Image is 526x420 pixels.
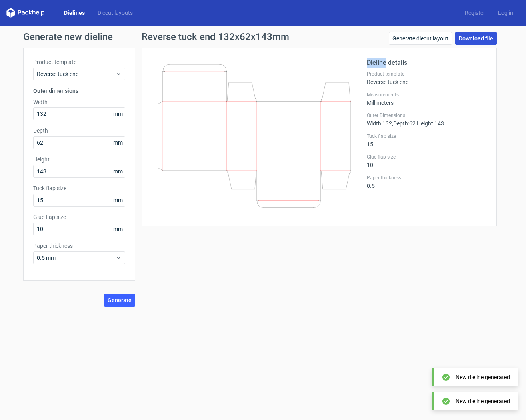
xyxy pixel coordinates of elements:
a: Dielines [58,9,91,17]
span: mm [111,137,125,149]
a: Register [458,9,492,17]
label: Depth [33,127,125,135]
label: Tuck flap size [367,133,487,139]
div: New dieline generated [456,373,510,381]
label: Paper thickness [367,175,487,181]
div: 15 [367,133,487,147]
span: Width : 132 [367,120,392,127]
span: mm [111,165,125,177]
label: Measurements [367,92,487,98]
a: Diecut layouts [91,9,139,17]
label: Height [33,155,125,163]
label: Glue flap size [33,213,125,221]
h2: Dieline details [367,58,487,68]
span: mm [111,108,125,120]
h1: Generate new dieline [23,32,503,42]
a: Generate diecut layout [389,32,452,45]
label: Outer Dimensions [367,112,487,119]
span: Reverse tuck end [37,70,116,78]
label: Product template [367,71,487,77]
label: Product template [33,58,125,66]
label: Paper thickness [33,242,125,250]
div: 10 [367,154,487,168]
div: Reverse tuck end [367,71,487,85]
span: , Height : 143 [416,120,444,127]
label: Tuck flap size [33,184,125,192]
span: Generate [108,297,132,303]
label: Width [33,98,125,106]
a: Log in [492,9,520,17]
div: Millimeters [367,92,487,106]
h1: Reverse tuck end 132x62x143mm [142,32,289,42]
div: New dieline generated [456,397,510,405]
span: mm [111,194,125,206]
span: 0.5 mm [37,254,116,262]
button: Generate [104,294,135,307]
label: Glue flap size [367,154,487,160]
span: mm [111,223,125,235]
a: Download file [455,32,497,45]
div: 0.5 [367,175,487,189]
h3: Outer dimensions [33,87,125,95]
span: , Depth : 62 [392,120,416,127]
